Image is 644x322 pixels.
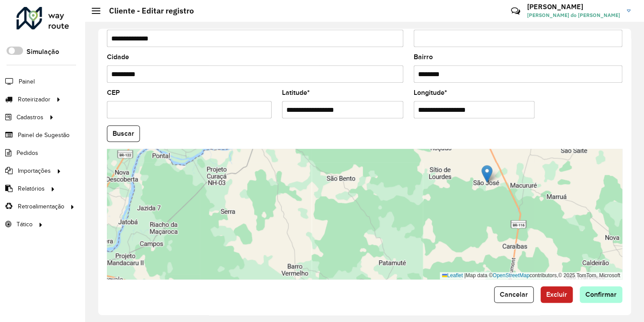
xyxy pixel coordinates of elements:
label: Bairro [414,52,433,62]
label: Longitude [414,87,447,98]
button: Cancelar [494,286,534,303]
span: Roteirizador [18,95,50,104]
button: Confirmar [580,286,622,303]
span: Cancelar [500,291,528,298]
span: Retroalimentação [18,202,64,211]
h3: [PERSON_NAME] [527,3,620,11]
span: | [464,272,465,278]
span: Pedidos [17,148,38,158]
button: Excluir [541,286,573,303]
span: [PERSON_NAME] do [PERSON_NAME] [527,11,620,19]
span: Painel [19,77,35,86]
h2: Cliente - Editar registro [100,6,194,16]
button: Buscar [107,125,140,142]
span: Excluir [546,291,567,298]
a: Leaflet [442,272,463,278]
label: CEP [107,87,120,98]
span: Importações [18,166,51,175]
span: Confirmar [585,291,617,298]
label: Latitude [282,87,310,98]
img: Marker [481,165,492,183]
span: Relatórios [18,184,45,193]
label: Cidade [107,52,129,62]
span: Cadastros [17,113,43,122]
span: Painel de Sugestão [18,131,70,140]
div: Map data © contributors,© 2025 TomTom, Microsoft [440,272,622,279]
a: OpenStreetMap [493,272,530,278]
label: Simulação [27,47,59,57]
a: Contato Rápido [506,2,525,20]
span: Tático [17,220,33,229]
